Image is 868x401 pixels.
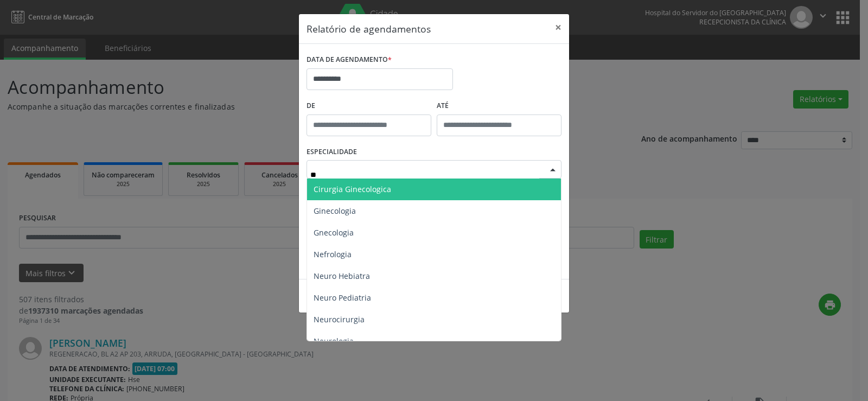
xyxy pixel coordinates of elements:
span: Cirurgia Ginecologica [314,184,391,194]
label: DATA DE AGENDAMENTO [307,52,392,68]
span: Nefrologia [314,249,352,259]
span: Neuro Hebiatra [314,271,370,281]
span: Gnecologia [314,227,354,238]
button: Close [547,14,569,41]
label: ESPECIALIDADE [307,144,357,161]
span: Neurocirurgia [314,314,365,324]
h5: Relatório de agendamentos [307,22,431,36]
label: De [307,98,431,114]
span: Neuro Pediatria [314,292,371,303]
label: ATÉ [437,98,561,114]
span: Neurologia [314,336,354,346]
span: Ginecologia [314,206,356,216]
